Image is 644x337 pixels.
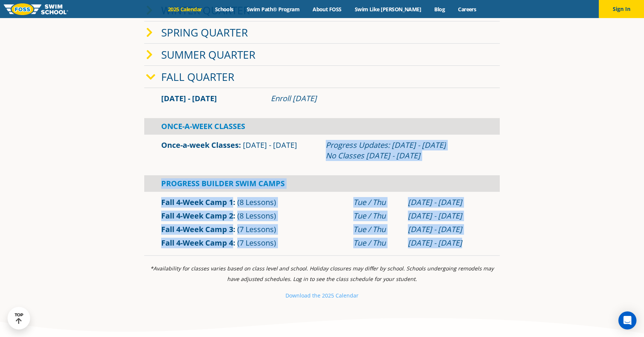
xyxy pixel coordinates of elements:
a: Once-a-week Classes [161,140,239,150]
a: Fall 4-Week Camp 4 [161,238,233,248]
div: [DATE] - [DATE] [408,211,483,221]
div: [DATE] - [DATE] [408,224,483,235]
div: [DATE] - [DATE] [408,197,483,208]
span: [DATE] - [DATE] [243,140,297,150]
a: Swim Like [PERSON_NAME] [348,6,428,13]
a: Fall 4-Week Camp 3 [161,224,233,234]
a: About FOSS [306,6,348,13]
a: Swim Path® Program [240,6,306,13]
div: Tue / Thu [353,211,401,221]
span: (8 Lessons) [237,211,276,221]
div: Progress Builder Swim Camps [144,175,500,192]
div: Open Intercom Messenger [618,311,636,329]
a: Blog [428,6,452,13]
a: Schools [208,6,240,13]
a: Fall 4-Week Camp 1 [161,197,233,207]
div: Once-A-Week Classes [144,118,500,135]
a: 2025 Calendar [161,6,208,13]
div: [DATE] - [DATE] [408,238,483,248]
img: FOSS Swim School Logo [4,3,68,15]
a: Summer Quarter [161,47,255,62]
div: TOP [15,313,23,324]
div: Progress Updates: [DATE] - [DATE] No Classes [DATE] - [DATE] [326,140,483,161]
a: Careers [452,6,483,13]
a: Fall 4-Week Camp 2 [161,211,233,221]
span: [DATE] - [DATE] [161,93,217,103]
div: Tue / Thu [353,224,401,235]
i: *Availability for classes varies based on class level and school. Holiday closures may differ by ... [150,265,494,282]
div: Tue / Thu [353,238,401,248]
span: (7 Lessons) [237,224,276,234]
span: (8 Lessons) [237,197,276,207]
a: Spring Quarter [161,25,248,39]
a: Fall Quarter [161,70,234,84]
div: Tue / Thu [353,197,401,208]
div: Enroll [DATE] [271,93,483,104]
span: (7 Lessons) [237,238,276,248]
a: Download the 2025 Calendar [285,292,359,299]
small: Download th [285,292,317,299]
small: e 2025 Calendar [317,292,359,299]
